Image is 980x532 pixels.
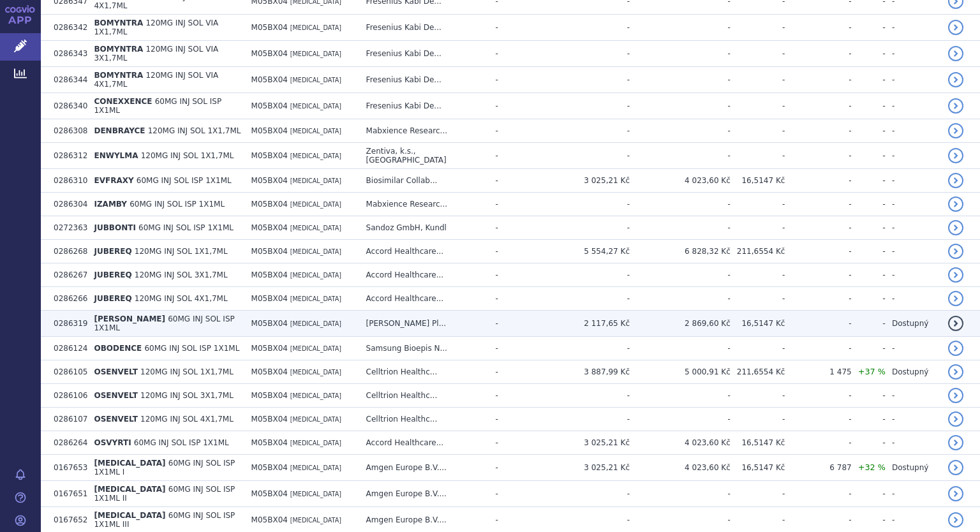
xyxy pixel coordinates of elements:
span: M05BX04 [251,151,288,160]
td: - [731,287,785,311]
span: M05BX04 [251,294,288,303]
span: 60MG INJ SOL ISP 1X1ML [138,223,234,232]
td: Dostupný [886,455,942,481]
td: - [886,169,942,193]
td: - [630,67,731,93]
a: detail [948,460,963,475]
a: detail [948,244,963,259]
td: - [630,337,731,360]
td: 0286312 [47,143,87,169]
span: M05BX04 [251,101,288,110]
td: 0286310 [47,169,87,193]
td: 0286342 [47,15,87,41]
span: BOMYNTRA [94,45,143,54]
span: OSENVELT [94,367,137,376]
td: - [785,311,851,337]
span: [MEDICAL_DATA] [290,295,341,302]
span: [MEDICAL_DATA] [290,50,341,57]
td: - [630,216,731,240]
td: 0286319 [47,311,87,337]
span: DENBRAYCE [94,126,145,135]
td: - [489,360,534,384]
td: - [535,263,630,287]
td: - [535,287,630,311]
span: [MEDICAL_DATA] [290,345,341,352]
td: - [852,216,886,240]
span: [MEDICAL_DATA] [290,440,341,447]
td: - [731,67,785,93]
td: 5 554,27 Kč [535,240,630,263]
td: Accord Healthcare... [360,240,489,263]
td: - [785,41,851,67]
span: [MEDICAL_DATA] [290,77,341,84]
span: 60MG INJ SOL ISP 1X1ML [144,344,239,353]
a: detail [948,435,963,450]
td: - [630,119,731,143]
span: [MEDICAL_DATA] [290,491,341,498]
span: 120MG INJ SOL VIA 4X1,7ML [94,71,218,89]
td: - [630,15,731,41]
td: - [785,384,851,408]
td: 0286344 [47,67,87,93]
span: +32 % [858,462,886,472]
td: - [731,384,785,408]
td: 16,5147 Kč [731,169,785,193]
td: - [852,263,886,287]
span: 120MG INJ SOL VIA 1X1,7ML [94,18,218,36]
td: 3 025,21 Kč [535,431,630,455]
td: - [785,193,851,216]
td: - [785,216,851,240]
td: - [785,119,851,143]
td: Accord Healthcare... [360,431,489,455]
td: 4 023,60 Kč [630,431,731,455]
td: - [489,15,534,41]
td: Celltrion Healthc... [360,384,489,408]
a: detail [948,123,963,138]
td: Fresenius Kabi De... [360,15,489,41]
td: - [886,93,942,119]
td: - [852,41,886,67]
td: - [489,263,534,287]
span: [MEDICAL_DATA] [290,416,341,423]
td: - [852,337,886,360]
span: [MEDICAL_DATA] [290,103,341,110]
td: 1 475 [785,360,851,384]
td: - [731,93,785,119]
a: detail [948,316,963,331]
td: - [535,93,630,119]
td: Celltrion Healthc... [360,408,489,431]
td: Zentiva, k.s., [GEOGRAPHIC_DATA] [360,143,489,169]
span: [MEDICAL_DATA] [290,464,341,471]
span: 120MG INJ SOL 1X1,7ML [141,151,234,160]
td: - [489,67,534,93]
span: 120MG INJ SOL 4X1,7ML [140,415,234,424]
td: - [886,431,942,455]
td: - [630,143,731,169]
span: [MEDICAL_DATA] [290,392,341,399]
td: - [535,337,630,360]
td: - [785,15,851,41]
span: M05BX04 [251,247,288,256]
span: M05BX04 [251,489,288,498]
span: [MEDICAL_DATA] [290,177,341,184]
span: M05BX04 [251,23,288,32]
td: - [785,67,851,93]
td: - [489,93,534,119]
td: - [886,67,942,93]
td: - [731,216,785,240]
td: 0272363 [47,216,87,240]
span: IZAMBY [94,200,127,209]
a: detail [948,364,963,380]
td: - [852,15,886,41]
td: - [852,240,886,263]
td: 4 023,60 Kč [630,169,731,193]
td: 0286308 [47,119,87,143]
td: - [489,193,534,216]
td: 0286340 [47,93,87,119]
td: - [852,408,886,431]
td: - [731,337,785,360]
td: - [886,287,942,311]
a: detail [948,220,963,235]
span: M05BX04 [251,367,288,376]
td: Sandoz GmbH, Kundl [360,216,489,240]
